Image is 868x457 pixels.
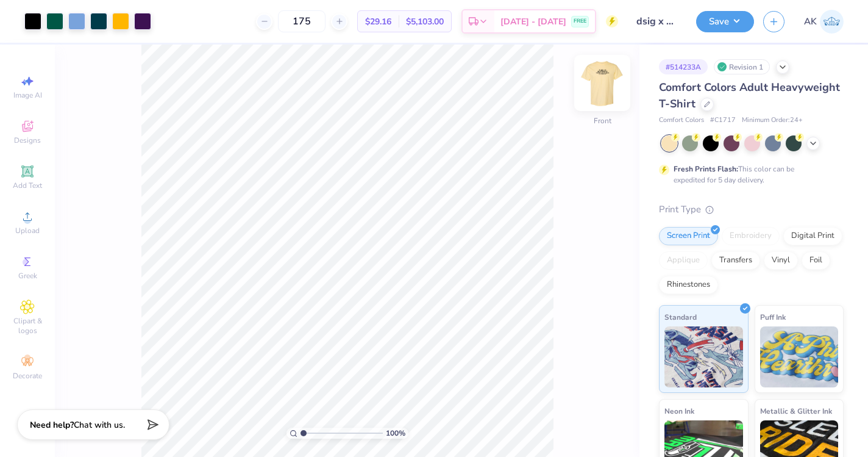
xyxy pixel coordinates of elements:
[30,419,74,431] strong: Need help?
[627,9,687,34] input: Untitled Design
[659,276,718,294] div: Rhinestones
[594,115,611,126] div: Front
[664,311,697,323] span: Standard
[74,419,125,431] span: Chat with us.
[386,428,405,439] span: 100 %
[711,251,760,270] div: Transfers
[278,10,325,32] input: – –
[13,90,42,100] span: Image AI
[13,181,42,190] span: Add Text
[760,405,832,417] span: Metallic & Glitter Ink
[764,251,798,270] div: Vinyl
[760,311,786,323] span: Puff Ink
[659,251,708,270] div: Applique
[13,371,42,381] span: Decorate
[714,59,770,74] div: Revision 1
[820,10,844,34] img: Annie Kapple
[804,15,817,29] span: AK
[710,115,736,126] span: # C1717
[659,115,704,126] span: Comfort Colors
[15,226,40,236] span: Upload
[365,15,391,28] span: $29.16
[659,80,840,111] span: Comfort Colors Adult Heavyweight T-Shirt
[578,59,627,107] img: Front
[6,316,49,336] span: Clipart & logos
[783,227,842,245] div: Digital Print
[664,326,743,387] img: Standard
[500,15,566,28] span: [DATE] - [DATE]
[722,227,780,245] div: Embroidery
[742,115,803,126] span: Minimum Order: 24 +
[674,164,738,174] strong: Fresh Prints Flash:
[674,164,824,185] div: This color can be expedited for 5 day delivery.
[659,203,844,217] div: Print Type
[760,326,839,387] img: Puff Ink
[804,10,844,34] a: AK
[659,227,718,245] div: Screen Print
[659,59,708,74] div: # 514233A
[406,15,444,28] span: $5,103.00
[574,17,586,26] span: FREE
[696,11,754,32] button: Save
[14,135,41,145] span: Designs
[664,405,694,417] span: Neon Ink
[18,271,37,281] span: Greek
[802,251,830,270] div: Foil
